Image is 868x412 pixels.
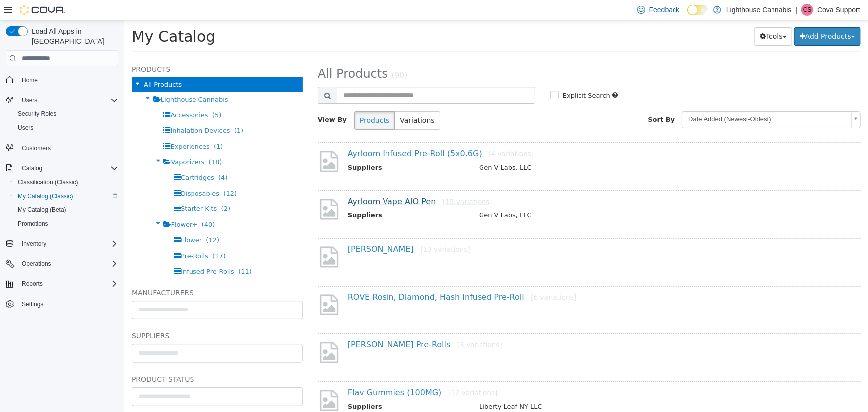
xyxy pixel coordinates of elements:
a: Home [18,74,42,86]
span: Feedback [649,5,679,15]
span: Load All Apps in [GEOGRAPHIC_DATA] [28,26,118,46]
span: My Catalog (Beta) [18,206,66,214]
th: Suppliers [223,381,347,394]
span: (40) [78,201,91,208]
a: [PERSON_NAME] Pre-Rolls[3 variations] [223,319,378,329]
span: My Catalog [7,7,91,25]
h5: Suppliers [7,309,179,321]
span: Inventory [22,240,46,248]
small: [4 variations] [364,129,409,137]
button: Home [2,72,122,87]
span: Catalog [18,162,118,174]
a: ROVE Rosin, Diamond, Hash Infused Pre-Roll[6 variations] [223,272,452,281]
span: Accessories [46,91,84,99]
label: Explicit Search [436,70,486,80]
a: Promotions [14,218,52,230]
button: Users [10,121,122,135]
button: Customers [2,141,122,155]
a: Flav Gummies (100MG)[12 variations] [223,367,374,377]
a: Ayrloom Infused Pre-Roll (5x0.6G)[4 variations] [223,128,409,138]
h5: Products [7,43,179,55]
img: missing-image.png [193,129,216,153]
img: Cova [20,5,65,15]
span: (4) [94,153,103,161]
span: Infused Pre-Rolls [56,247,110,255]
span: Operations [18,258,118,270]
span: Home [18,73,118,86]
button: Products [230,91,271,109]
span: Operations [22,260,51,268]
p: Lighthouse Cannabis [726,4,792,16]
span: Sort By [523,96,550,103]
span: CS [803,4,812,16]
a: My Catalog (Beta) [14,204,70,216]
span: My Catalog (Beta) [14,204,118,216]
span: Home [22,76,38,84]
small: [13 variations] [296,225,345,233]
a: Ayrloom Vape AIO Pen[15 variations] [223,176,368,186]
span: My Catalog (Classic) [18,192,73,200]
p: | [796,4,798,16]
button: Variations [270,91,315,109]
span: (12) [99,169,112,177]
span: Cartridges [56,153,90,161]
span: Flower+ [46,201,73,208]
button: Reports [18,278,47,290]
span: Users [14,122,118,134]
button: Promotions [10,217,122,231]
span: Customers [22,144,51,152]
a: [PERSON_NAME][13 variations] [223,224,346,233]
button: Reports [2,277,122,291]
span: Reports [22,280,43,288]
span: Classification (Classic) [14,176,118,188]
td: Gen V Labs, LLC [347,190,719,203]
button: Inventory [2,237,122,251]
span: Inventory [18,238,118,250]
span: Inhalation Devices [46,106,105,114]
span: Users [22,96,37,104]
button: My Catalog (Beta) [10,203,122,217]
small: [3 variations] [333,320,378,328]
img: missing-image.png [193,224,216,249]
img: missing-image.png [193,320,216,344]
span: (18) [85,138,98,145]
span: My Catalog (Classic) [14,190,118,202]
input: Dark Mode [687,5,708,15]
span: Disposables [56,169,95,177]
button: My Catalog (Classic) [10,189,122,203]
span: Users [18,94,118,106]
span: Pre-Rolls [56,232,84,239]
img: missing-image.png [193,368,216,392]
a: Customers [18,142,55,154]
span: All Products [193,46,264,60]
span: Promotions [18,220,48,228]
small: [12 variations] [324,368,373,376]
button: Operations [18,258,55,270]
span: Customers [18,142,118,154]
th: Suppliers [223,190,347,203]
nav: Complex example [6,68,118,337]
a: My Catalog (Classic) [14,190,77,202]
span: Security Roles [14,108,118,120]
span: Lighthouse Cannabis [36,75,104,83]
span: Vaporizers [46,138,80,145]
span: All Products [19,60,57,68]
span: (1) [110,106,119,114]
button: Add Products [670,7,736,25]
a: Date Added (Newest-Oldest) [558,91,736,108]
small: (90) [267,50,283,59]
p: Cova Support [817,4,860,16]
th: Suppliers [223,142,347,155]
h5: Manufacturers [7,266,179,278]
button: Security Roles [10,107,122,121]
img: missing-image.png [193,177,216,201]
span: View By [193,96,222,103]
span: Settings [18,298,118,310]
span: Users [18,124,33,132]
button: Classification (Classic) [10,175,122,189]
a: Users [14,122,37,134]
span: Promotions [14,218,118,230]
button: Catalog [2,161,122,175]
span: Reports [18,278,118,290]
span: (12) [82,216,95,223]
